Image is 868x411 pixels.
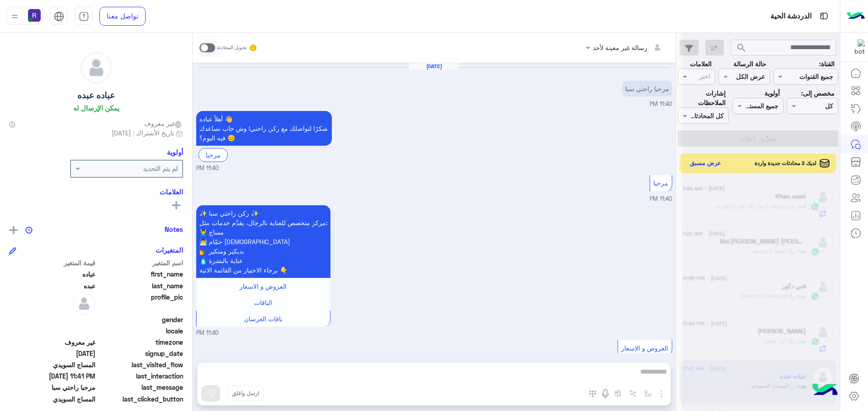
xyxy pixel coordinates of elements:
span: last_interaction [97,371,184,381]
div: مرحبا [198,148,228,162]
h6: Notes [165,225,183,233]
h6: أولوية [167,148,183,156]
img: tab [818,10,830,22]
img: notes [25,226,33,234]
p: 10/9/2025, 11:40 PM [196,111,332,146]
span: last_visited_flow [97,360,184,369]
div: اختر [699,71,712,83]
span: قيمة المتغير [9,258,95,268]
button: ارسل واغلق [227,386,264,401]
span: last_message [97,383,184,392]
a: تواصل معنا [99,7,146,26]
span: null [9,315,95,324]
img: defaultAdmin.png [73,292,95,315]
span: العروض و الاسعار [240,282,287,290]
h6: [DATE] [409,63,459,69]
span: العروض و الاسعار [621,344,668,352]
span: غير معروف [9,337,95,347]
h6: يمكن الإرسال له [73,104,119,112]
span: null [9,326,95,336]
button: تطبيق الفلاتر [678,130,838,147]
span: 2025-09-10T20:40:54.374Z [9,349,95,358]
div: loading... [753,129,769,145]
p: 10/9/2025, 11:40 PM [196,205,330,278]
h6: العلامات [9,188,183,196]
a: tab [75,7,93,26]
span: باقات العرسان [244,315,283,323]
small: تحويل المحادثة [217,44,247,51]
span: تاريخ الأشتراك : [DATE] [112,128,174,138]
span: مرحبا راحتي سبا [9,383,95,392]
span: 11:40 PM [196,329,219,337]
span: 11:40 PM [196,164,219,173]
span: اسم المتغير [97,258,184,268]
span: 2025-09-10T20:41:20.835Z [9,371,95,381]
span: المساج السويدي [9,360,95,369]
span: المساج السويدي [9,394,95,404]
h5: عباده عبده [77,90,115,101]
p: 10/9/2025, 11:40 PM [622,81,672,97]
span: timezone [97,337,184,347]
img: tab [79,11,89,22]
span: last_clicked_button [97,394,184,404]
span: locale [97,326,184,336]
span: 11:40 PM [650,195,672,202]
span: عبده [9,281,95,291]
span: first_name [97,269,184,279]
img: Logo [847,7,865,26]
span: غير معروف [144,119,183,128]
span: الباقات [254,299,272,306]
span: last_name [97,281,184,291]
img: add [9,226,18,234]
span: عباده [9,269,95,279]
img: hulul-logo.png [809,375,841,406]
img: userImage [28,9,41,22]
span: مرحبا [653,179,668,187]
img: profile [9,11,20,22]
span: profile_pic [97,292,184,313]
h6: المتغيرات [156,246,183,254]
span: signup_date [97,349,184,358]
span: gender [97,315,184,324]
img: 322853014244696 [849,39,865,55]
span: 11:40 PM [650,101,672,107]
p: الدردشة الحية [770,10,811,23]
img: tab [54,11,64,22]
img: defaultAdmin.png [81,52,112,83]
label: إشارات الملاحظات [678,88,726,108]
